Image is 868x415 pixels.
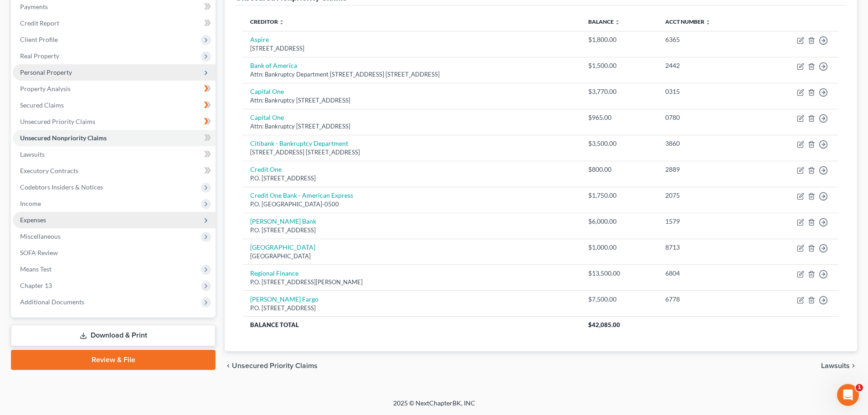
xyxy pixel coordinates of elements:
button: chevron_left Unsecured Priority Claims [225,362,318,369]
div: Attn: Bankruptcy [STREET_ADDRESS] [250,122,574,131]
div: $965.00 [588,113,651,122]
span: Means Test [20,265,51,273]
div: Attn: Bankruptcy Department [STREET_ADDRESS] [STREET_ADDRESS] [250,70,574,79]
div: $13,500.00 [588,269,651,278]
div: 2889 [665,165,750,174]
i: unfold_more [705,20,711,25]
span: SOFA Review [20,249,58,256]
span: Payments [20,3,48,10]
span: Unsecured Priority Claims [20,118,95,125]
span: Credit Report [20,19,59,27]
a: Lawsuits [13,146,216,163]
span: Lawsuits [821,362,850,369]
span: Unsecured Priority Claims [232,362,318,369]
span: Real Property [20,52,59,60]
div: 2442 [665,61,750,70]
a: Bank of America [250,61,297,69]
a: Capital One [250,113,284,121]
a: Unsecured Priority Claims [13,113,216,130]
div: Attn: Bankruptcy [STREET_ADDRESS] [250,96,574,105]
span: Additional Documents [20,298,84,306]
div: $7,500.00 [588,295,651,304]
a: Creditor unfold_more [250,18,284,25]
a: Credit One Bank - American Express [250,191,353,199]
div: $3,500.00 [588,139,651,148]
a: SOFA Review [13,245,216,261]
div: 6804 [665,269,750,278]
div: 0315 [665,87,750,96]
a: Citibank - Bankruptcy Department [250,139,348,147]
div: P.O. [STREET_ADDRESS][PERSON_NAME] [250,278,574,287]
span: Income [20,200,41,207]
a: Credit Report [13,15,216,31]
a: Balance unfold_more [588,18,620,25]
div: 6778 [665,295,750,304]
div: $1,500.00 [588,61,651,70]
div: P.O. [STREET_ADDRESS] [250,304,574,313]
span: Chapter 13 [20,282,52,289]
div: P.O. [GEOGRAPHIC_DATA]-0500 [250,200,574,209]
a: Capital One [250,87,284,95]
div: [STREET_ADDRESS] [STREET_ADDRESS] [250,148,574,157]
span: Personal Property [20,68,72,76]
span: Executory Contracts [20,167,78,174]
span: 1 [856,384,863,391]
a: Acct Number unfold_more [665,18,711,25]
div: 8713 [665,243,750,252]
div: $1,750.00 [588,191,651,200]
div: 3860 [665,139,750,148]
div: $6,000.00 [588,217,651,226]
a: Executory Contracts [13,163,216,179]
th: Balance Total [243,317,581,333]
i: chevron_right [850,362,857,369]
a: Secured Claims [13,97,216,113]
span: Codebtors Insiders & Notices [20,183,103,191]
i: unfold_more [615,20,620,25]
a: [PERSON_NAME] Bank [250,217,316,225]
i: unfold_more [279,20,284,25]
a: Credit One [250,165,282,173]
div: 2075 [665,191,750,200]
span: Property Analysis [20,85,71,92]
span: $42,085.00 [588,321,620,328]
a: Regional Finance [250,269,298,277]
div: $1,000.00 [588,243,651,252]
i: chevron_left [225,362,232,369]
div: [GEOGRAPHIC_DATA] [250,252,574,261]
span: Expenses [20,216,46,224]
div: $800.00 [588,165,651,174]
div: $3,770.00 [588,87,651,96]
span: Unsecured Nonpriority Claims [20,134,107,142]
span: Secured Claims [20,101,64,109]
a: Unsecured Nonpriority Claims [13,130,216,146]
button: Lawsuits chevron_right [821,362,857,369]
iframe: Intercom live chat [837,384,859,406]
span: Client Profile [20,36,58,43]
div: 1579 [665,217,750,226]
div: P.O. [STREET_ADDRESS] [250,174,574,183]
a: [PERSON_NAME] Fargo [250,295,318,303]
a: Review & File [11,350,216,370]
div: P.O. [STREET_ADDRESS] [250,226,574,235]
div: $1,800.00 [588,35,651,44]
div: 0780 [665,113,750,122]
div: 6365 [665,35,750,44]
a: [GEOGRAPHIC_DATA] [250,243,315,251]
a: Property Analysis [13,81,216,97]
div: [STREET_ADDRESS] [250,44,574,53]
div: 2025 © NextChapterBK, INC [175,399,694,415]
span: Miscellaneous [20,232,61,240]
span: Lawsuits [20,150,45,158]
a: Aspire [250,36,269,43]
a: Download & Print [11,325,216,346]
